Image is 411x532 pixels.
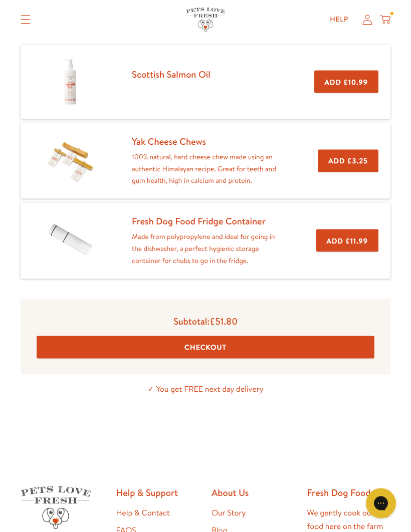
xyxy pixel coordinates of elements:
button: Checkout [37,336,374,359]
img: Pets Love Fresh [21,486,91,529]
img: Pets Love Fresh [186,8,225,32]
a: Scottish Salmon Oil [132,68,211,81]
a: Help [322,10,356,30]
a: Help & Contact [116,507,170,518]
p: ✓ You get FREE next day delivery [21,383,390,396]
a: Yak Cheese Chews [132,135,206,148]
img: Yak Cheese Chews [45,136,95,186]
a: Our Story [212,507,246,518]
a: Fresh Dog Food Fridge Container [132,214,266,227]
summary: Translation missing: en.sections.header.menu [13,8,39,33]
p: Made from polypropylene and ideal for going in the dishwasher, a perfect hygienic storage contain... [132,231,284,267]
p: 100% natural, hard cheese chew made using an authentic Himalayan recipe. Great for teeth and gum ... [132,151,286,187]
img: Fresh Dog Food Fridge Container [45,217,95,265]
button: Add £11.99 [316,229,378,252]
button: Add £3.25 [318,150,378,172]
button: Add £10.99 [314,71,378,93]
p: Subtotal: [37,315,374,327]
h2: Help & Support [116,486,200,498]
span: £51.80 [210,315,238,328]
img: Scottish Salmon Oil [45,57,95,107]
h2: About Us [212,486,295,498]
h2: Fresh Dog Food [307,486,391,498]
iframe: Gorgias live chat messenger [361,485,401,522]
